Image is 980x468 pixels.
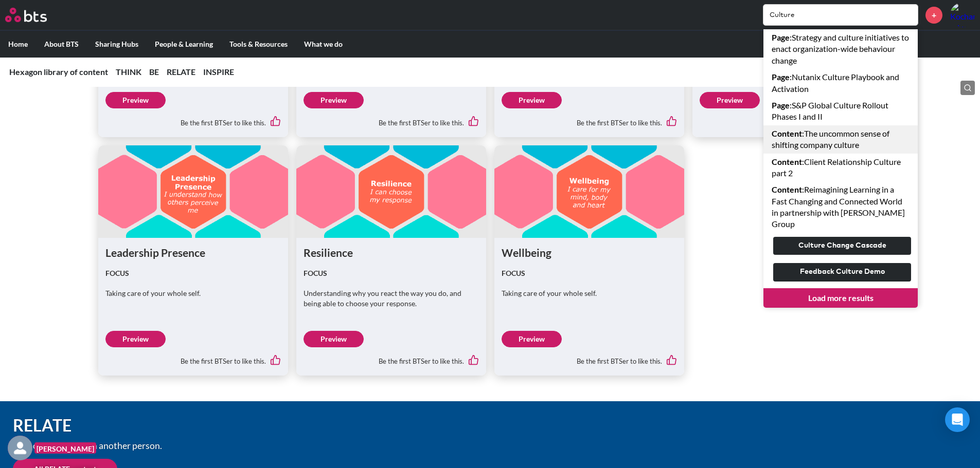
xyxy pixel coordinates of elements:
strong: FOCUS [304,269,327,277]
a: Preview [304,92,364,108]
div: Be the first BTSer to like this. [700,108,875,130]
a: Preview [105,331,166,347]
a: Content:Client Relationship Culture part 2 [763,154,918,182]
a: Preview [105,92,166,108]
div: Be the first BTSer to like this. [105,347,281,369]
a: Go home [5,8,66,22]
a: RELATE [167,67,195,77]
h1: Leadership Presence [105,245,281,260]
strong: FOCUS [105,269,129,277]
label: About BTS [36,31,87,58]
div: Be the first BTSer to like this. [502,108,677,130]
a: Preview [700,92,760,108]
strong: Content [772,157,802,166]
p: Taking care of your whole self. [502,288,677,298]
a: Preview [502,331,562,347]
img: F [8,436,32,460]
a: Page:Strategy and culture initiatives to enact organization-wide behaviour change [763,29,918,69]
p: your connection with another person. [13,441,547,451]
h1: RELATE [13,414,681,437]
a: Content:Reimagining Learning in a Fast Changing and Connected World in partnership with [PERSON_N... [763,181,918,233]
label: People & Learning [147,31,221,58]
strong: FOCUS [502,269,525,277]
a: INSPIRE [203,67,234,77]
div: Be the first BTSer to like this. [105,108,281,130]
a: Preview [502,92,562,108]
figcaption: [PERSON_NAME] [34,442,96,454]
p: Taking care of your whole self. [105,288,281,298]
a: + [925,7,942,24]
div: Be the first BTSer to like this. [304,347,479,369]
img: BTS Logo [5,8,47,22]
a: Content:The uncommon sense of shifting company culture [763,125,918,154]
div: Be the first BTSer to like this. [502,347,677,369]
strong: Page [772,100,790,110]
strong: Content [772,128,802,138]
strong: Page [772,72,790,82]
p: Understanding why you react the way you do, and being able to choose your response. [304,288,479,308]
button: Culture Change Cascade [773,237,911,255]
a: Preview [304,331,364,347]
label: Sharing Hubs [87,31,147,58]
label: Tools & Resources [221,31,296,58]
a: THINK [116,67,141,77]
a: Hexagon library of content [9,67,108,77]
a: BE [149,67,159,77]
button: Feedback Culture Demo [773,263,911,282]
div: Be the first BTSer to like this. [304,108,479,130]
a: Page:S&P Global Culture Rollout Phases I and II [763,97,918,125]
a: Profile [950,3,975,27]
div: Open Intercom Messenger [945,407,970,432]
label: What we do [296,31,351,58]
img: Kochamol Sriwong [950,3,975,27]
strong: Content [772,184,802,194]
strong: Page [772,32,790,42]
a: Load more results [763,288,918,308]
h1: Wellbeing [502,245,677,260]
h1: Resilience [304,245,479,260]
a: Page:Nutanix Culture Playbook and Activation [763,69,918,97]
